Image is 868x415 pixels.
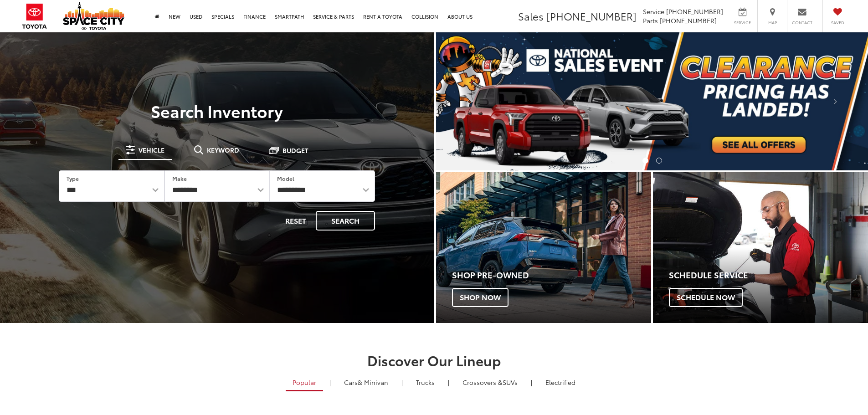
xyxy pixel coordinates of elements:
[642,158,648,164] li: Go to slide number 1.
[316,211,375,231] button: Search
[827,20,847,26] span: Saved
[139,147,164,153] span: Vehicle
[732,20,753,26] span: Service
[207,147,239,153] span: Keyword
[653,172,868,323] a: Schedule Service Schedule Now
[436,51,501,152] button: Click to view previous picture.
[666,7,723,16] span: [PHONE_NUMBER]
[653,172,868,323] div: Toyota
[358,378,388,387] span: & Minivan
[113,353,755,368] h2: Discover Our Lineup
[409,374,442,390] a: Trucks
[518,9,544,23] span: Sales
[38,102,396,120] h3: Search Inventory
[327,378,333,387] li: |
[529,378,534,387] li: |
[446,378,452,387] li: |
[762,20,782,26] span: Map
[399,378,405,387] li: |
[643,16,658,25] span: Parts
[67,174,79,182] label: Type
[277,174,294,182] label: Model
[643,7,664,16] span: Service
[539,374,582,390] a: Electrified
[436,172,651,323] a: Shop Pre-Owned Shop Now
[669,271,868,280] h4: Schedule Service
[452,271,651,280] h4: Shop Pre-Owned
[546,9,637,23] span: [PHONE_NUMBER]
[337,374,395,390] a: Cars
[656,158,662,164] li: Go to slide number 2.
[462,378,503,387] span: Crossovers &
[660,16,717,25] span: [PHONE_NUMBER]
[172,174,187,182] label: Make
[286,374,323,391] a: Popular
[282,147,308,154] span: Budget
[792,20,812,26] span: Contact
[452,288,508,307] span: Shop Now
[436,172,651,323] div: Toyota
[63,2,124,30] img: Space City Toyota
[669,288,743,307] span: Schedule Now
[456,374,524,390] a: SUVs
[277,211,314,231] button: Reset
[803,51,868,152] button: Click to view next picture.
